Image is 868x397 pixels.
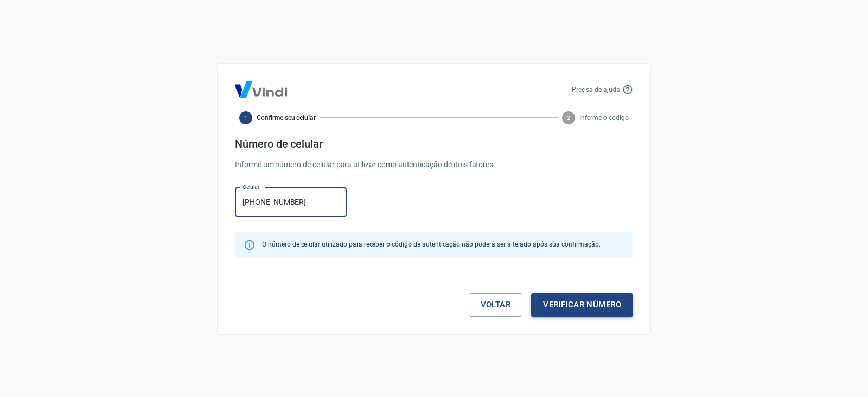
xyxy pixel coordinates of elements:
[242,183,260,191] label: Celular
[469,293,523,316] a: Voltar
[235,81,287,98] img: Logo Vind
[567,114,570,121] text: 2
[235,159,633,171] p: Informe um número de celular para utilizar como autenticação de dois fatores.
[257,113,316,123] span: Confirme seu celular
[262,235,600,255] div: O número de celular utilizado para receber o código de autenticação não poderá ser alterado após ...
[244,114,247,121] text: 1
[235,137,633,150] h4: Número de celular
[572,85,620,94] p: Precisa de ajuda
[579,113,629,123] span: Informe o código
[531,293,633,316] button: Verificar número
